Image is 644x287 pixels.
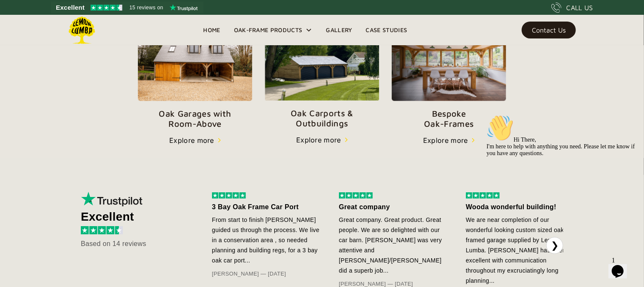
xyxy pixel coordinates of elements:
a: Home [196,24,227,36]
a: Explore more [169,135,221,145]
a: CALL US [551,3,593,13]
a: Explore more [296,135,348,145]
img: Trustpilot [81,192,144,207]
a: See Lemon Lumba reviews on Trustpilot [51,2,204,14]
p: Oak Garages with Room-Above [138,109,252,129]
div: We are near completion of our wonderful looking custom sized oak framed garage supplied by Lemon ... [466,215,576,286]
img: Trustpilot 4.5 stars [91,5,122,11]
a: Oak Garages withRoom-Above [138,23,252,129]
div: Great company [339,202,449,212]
img: 5 stars [339,192,373,199]
span: 15 reviews on [129,3,163,13]
a: Case Studies [359,24,414,36]
p: Oak Carports & Outbuildings [265,108,379,128]
div: From start to finish [PERSON_NAME] guided us through the process. We live in a conservation area ... [212,215,322,265]
img: 5 stars [212,192,246,199]
div: 3 Bay Oak Frame Car Port [212,202,322,212]
a: Oak Carports &Outbuildings [265,23,379,128]
a: Contact Us [522,22,576,38]
div: 👋Hi There,I'm here to help with anything you need. Please let me know if you have any questions. [3,3,156,46]
div: Great company. Great product. Great people. We are so delighted with our car barn. [PERSON_NAME] ... [339,215,449,276]
img: Trustpilot logo [170,4,198,11]
img: 5 stars [466,192,500,199]
div: Oak-Frame Products [234,25,303,35]
div: Excellent [81,212,187,222]
div: Explore more [423,135,468,145]
iframe: chat widget [483,111,636,249]
span: Excellent [56,3,85,13]
div: [PERSON_NAME] — [DATE] [212,269,322,279]
div: Wooda wonderful building! [466,202,576,212]
div: Oak-Frame Products [227,15,319,45]
a: Explore more [423,135,475,145]
div: Explore more [296,135,341,145]
div: Explore more [169,135,214,145]
iframe: chat widget [608,253,636,279]
div: Based on 14 reviews [81,239,187,249]
a: Gallery [319,24,359,36]
img: :wave: [3,3,30,30]
img: 4.5 stars [81,226,123,234]
div: CALL US [567,3,593,13]
span: Hi There, I'm here to help with anything you need. Please let me know if you have any questions. [3,25,152,45]
a: BespokeOak-Frames [392,23,506,129]
div: Contact Us [532,27,566,33]
p: Bespoke Oak-Frames [392,109,506,129]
